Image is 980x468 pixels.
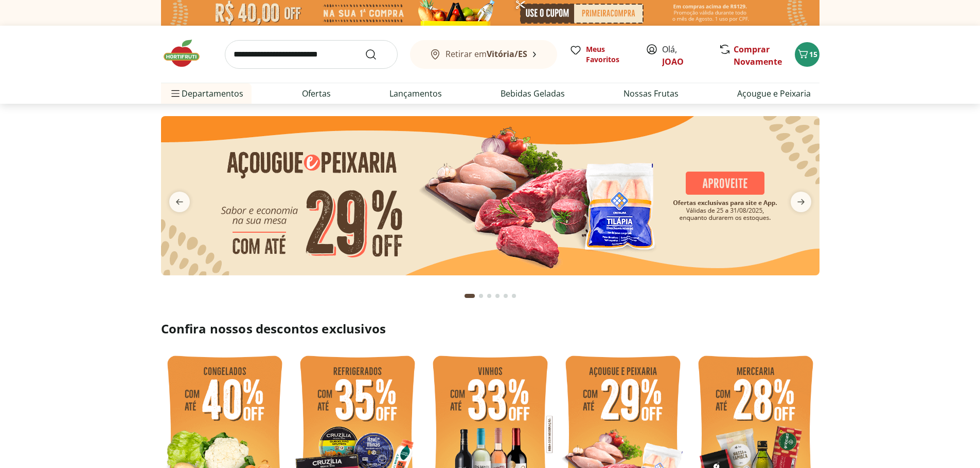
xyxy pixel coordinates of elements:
[662,56,684,67] a: JOAO
[485,284,493,308] button: Go to page 3 from fs-carousel
[502,284,510,308] button: Go to page 5 from fs-carousel
[161,116,819,275] img: açougue
[510,284,518,308] button: Go to page 6 from fs-carousel
[169,81,243,106] span: Departamentos
[493,284,502,308] button: Go to page 4 from fs-carousel
[586,44,633,65] span: Meus Favoritos
[782,192,819,212] button: next
[389,87,442,100] a: Lançamentos
[410,40,557,69] button: Retirar emVitória/ES
[623,87,679,100] a: Nossas Frutas
[161,38,212,69] img: Hortifruti
[225,40,398,69] input: search
[462,284,477,308] button: Current page from fs-carousel
[501,87,565,100] a: Bebidas Geladas
[365,48,389,61] button: Submit Search
[477,284,485,308] button: Go to page 2 from fs-carousel
[737,87,811,100] a: Açougue e Peixaria
[446,49,527,59] span: Retirar em
[161,192,198,212] button: previous
[795,42,819,67] button: Carrinho
[734,44,782,67] a: Comprar Novamente
[169,81,182,106] button: Menu
[487,48,527,60] b: Vitória/ES
[662,43,708,68] span: Olá,
[302,87,331,100] a: Ofertas
[161,321,819,337] h2: Confira nossos descontos exclusivos
[569,44,633,65] a: Meus Favoritos
[809,49,817,59] span: 15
